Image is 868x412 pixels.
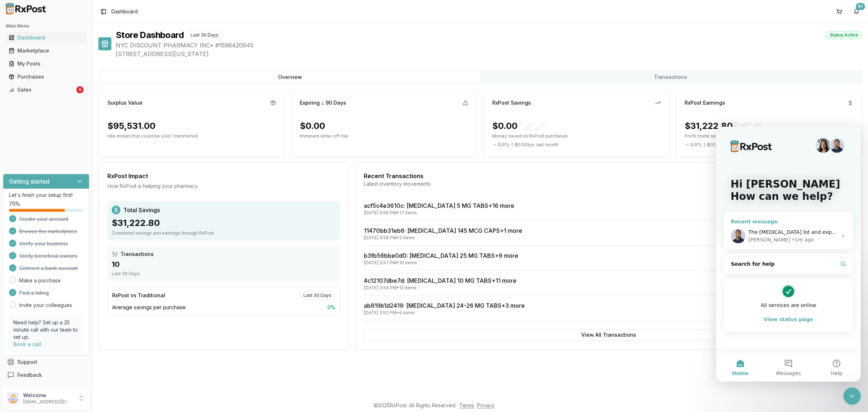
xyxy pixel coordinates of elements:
[111,8,138,15] nav: breadcrumb
[364,329,853,341] button: View All Transactions
[112,292,165,299] div: RxPost vs Traditional
[498,142,509,148] span: 0.0 %
[48,226,96,255] button: Messages
[19,215,68,223] span: Create your account
[6,44,86,57] a: Marketplace
[364,285,516,291] div: [DATE] 3:54 PM • 12 items
[23,399,73,405] p: [EMAIL_ADDRESS][DOMAIN_NAME]
[60,244,85,249] span: Messages
[9,86,75,93] div: Sales
[15,175,130,182] div: All services are online
[123,206,160,214] span: Total Savings
[111,8,138,15] span: Dashboard
[112,259,336,269] div: 10
[3,356,89,369] button: Support
[100,71,480,83] button: Overview
[364,310,525,316] div: [DATE] 3:52 PM • 4 items
[15,185,130,200] button: View status page
[15,134,59,141] span: Search for help
[187,31,222,39] div: Last 30 Days
[364,252,518,259] a: b3fb56bbe0d0: [MEDICAL_DATA] 25 MG TABS+9 more
[19,240,68,247] span: Verify your business
[364,277,516,284] a: 4c12107dbe7d: [MEDICAL_DATA] 10 MG TABS+11 more
[120,251,154,258] span: Transactions
[16,244,32,249] span: Home
[3,84,89,96] button: Sales5
[685,99,725,106] div: RxPost Earnings
[97,226,145,255] button: Help
[492,133,661,139] p: Money saved on RxPost purchases
[6,83,86,96] a: Sales5
[843,387,861,405] iframe: Intercom live chat
[32,109,74,117] div: [PERSON_NAME]
[107,99,142,106] div: Surplus Value
[492,99,531,106] div: RxPost Savings
[364,202,514,209] a: acf5c4e3610c: [MEDICAL_DATA] 5 MG TABS+16 more
[300,120,325,132] div: $0.00
[3,369,89,382] button: Feedback
[3,3,49,14] img: RxPost Logo
[3,58,89,70] button: My Posts
[19,302,72,309] a: Invite your colleagues
[19,228,77,235] span: Browse the marketplace
[300,133,468,139] p: Imminent write-off risk
[116,50,862,58] span: [STREET_ADDRESS][US_STATE]
[364,302,525,309] a: ab819b1d2419: [MEDICAL_DATA] 24-26 MG TABS+3 more
[23,392,73,399] p: Welcome
[477,402,495,408] a: Privacy
[115,244,126,249] span: Help
[364,235,522,241] div: [DATE] 4:58 PM • 2 items
[9,60,84,67] div: My Posts
[17,371,42,379] span: Feedback
[6,31,86,44] a: Dashboard
[856,3,865,10] div: 9+
[685,120,762,132] div: $31,222.80
[364,172,853,180] div: Recent Transactions
[9,200,20,207] span: 75 %
[459,402,474,408] a: Terms
[364,210,514,216] div: [DATE] 6:56 PM • 17 items
[107,172,340,180] div: RxPost Impact
[364,227,522,234] a: 11470bb31eb6: [MEDICAL_DATA] 145 MCG CAPS+1 more
[299,291,335,299] div: Last 30 Days
[690,142,702,148] span: 0.0 %
[9,192,83,199] p: Let's finish your setup first!
[704,142,761,148] span: ( - $31,222.80 ) vs. last month
[19,277,61,284] a: Make a purchase
[364,260,518,266] div: [DATE] 3:57 PM • 10 items
[13,319,79,341] p: Need help? Set up a 25 minute call with our team to set up.
[3,71,89,83] button: Purchases
[107,133,276,139] p: Idle dollars that could be sold / transferred
[13,341,41,347] a: Book a call
[3,32,89,43] button: Dashboard
[112,230,336,236] div: Combined savings and earnings through RxPost
[32,102,152,108] span: The [MEDICAL_DATA] lot and expiration is good
[76,86,84,93] div: 5
[364,180,853,188] div: Latest inventory movements
[112,271,336,277] div: Last 30 Days
[511,142,558,148] span: ( - $0.00 ) vs. last month
[19,265,78,272] span: Connect a bank account
[116,29,184,41] h1: Store Dashboard
[9,34,84,41] div: Dashboard
[107,120,156,132] div: $95,531.00
[10,130,134,144] button: Search for help
[3,45,89,56] button: Marketplace
[19,289,49,297] span: Post a listing
[716,127,861,382] iframe: Intercom live chat
[112,304,187,311] span: Average savings per purchase:
[19,252,77,260] span: Verify beneficial owners
[327,304,335,311] span: 0 %
[6,23,86,29] h2: Main Menu
[9,177,50,186] h3: Getting started
[492,120,546,132] div: $0.00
